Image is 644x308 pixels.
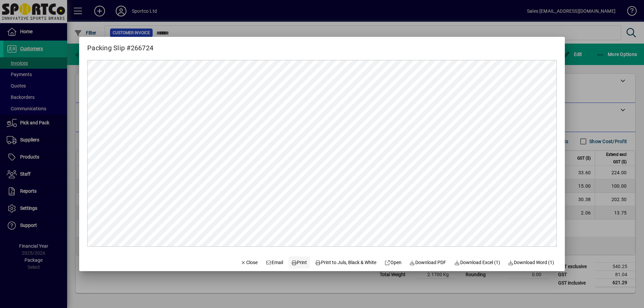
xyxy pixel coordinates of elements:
a: Download PDF [407,256,449,268]
span: Download PDF [410,259,446,266]
span: Print [291,259,307,266]
button: Print to Juls, Black & White [313,256,379,268]
h2: Packing Slip #266724 [79,37,161,53]
button: Email [263,256,286,268]
span: Open [384,259,401,266]
a: Open [382,256,404,268]
span: Download Excel (1) [454,259,500,266]
button: Print [288,256,310,268]
span: Email [266,259,283,266]
button: Download Excel (1) [451,256,503,268]
button: Close [238,256,261,268]
button: Download Word (1) [505,256,557,268]
span: Download Word (1) [508,259,554,266]
span: Print to Juls, Black & White [315,259,377,266]
span: Close [240,259,258,266]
